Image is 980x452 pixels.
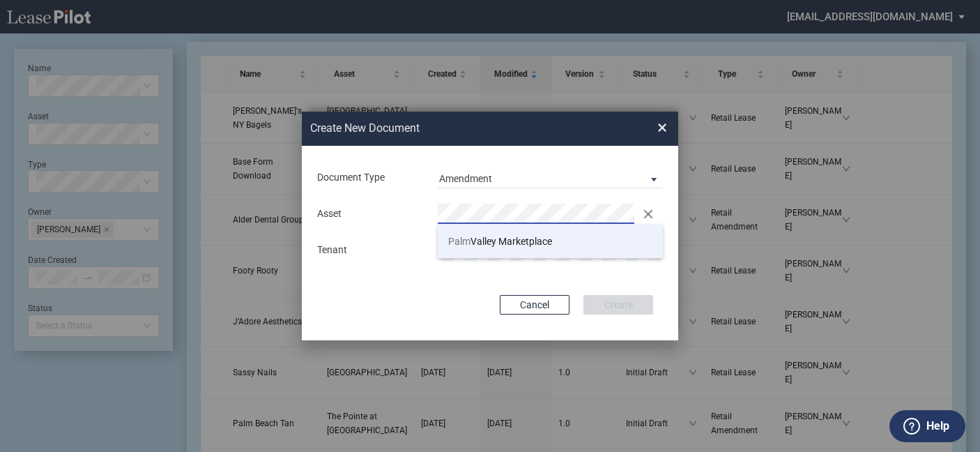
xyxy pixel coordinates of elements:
label: Help [926,417,949,435]
span: Palm [448,236,470,247]
div: Document Type [309,171,429,185]
div: Tenant [309,243,429,257]
span: Valley Marketplace [448,236,552,247]
button: Create [583,295,653,315]
div: Asset [309,207,429,221]
md-select: Document Type: Amendment [438,167,663,188]
li: PalmValley Marketplace [438,225,663,258]
span: × [657,117,667,140]
div: Amendment [439,173,492,184]
h2: Create New Document [310,121,607,136]
button: Cancel [500,295,569,315]
md-dialog: Create New ... [302,112,678,340]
